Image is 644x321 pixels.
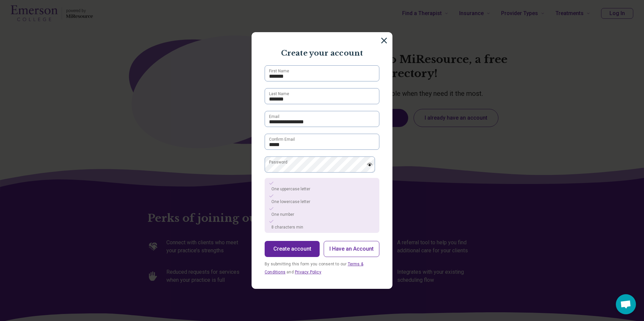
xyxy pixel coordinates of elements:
label: First Name [269,68,289,74]
label: Last Name [269,91,289,97]
img: password [367,163,373,166]
a: Terms & Conditions [265,262,363,274]
a: Privacy Policy [295,270,321,274]
button: I Have an Account [324,241,379,257]
span: By submitting this form you consent to our and [265,262,363,274]
span: One lowercase letter [271,199,310,204]
span: 8 characters min [271,225,303,230]
button: Create account [265,241,320,257]
label: Confirm Email [269,136,295,142]
p: Create your account [258,48,386,59]
label: Password [269,159,287,165]
span: One number [271,212,294,217]
span: One uppercase letter [271,187,310,191]
label: Email [269,114,279,120]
